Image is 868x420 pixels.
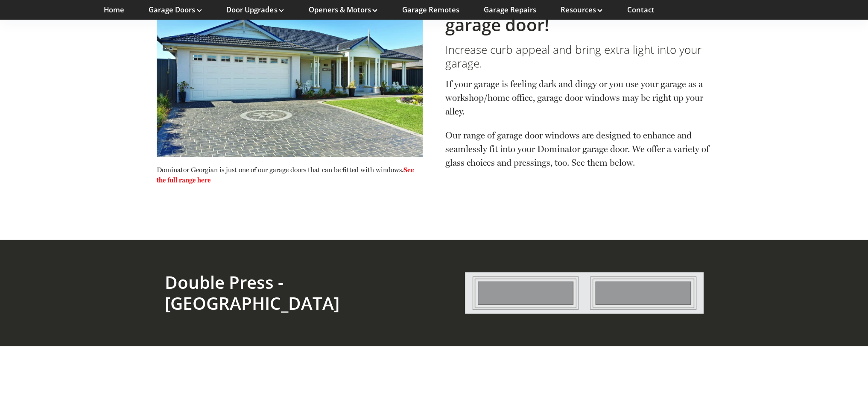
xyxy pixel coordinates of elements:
[104,5,124,15] a: Home
[157,165,423,196] p: Dominator Georgian is just one of our garage doors that can be fitted with windows.
[149,5,202,15] a: Garage Doors
[165,272,403,314] h2: Double Press - [GEOGRAPHIC_DATA]
[402,5,459,15] a: Garage Remotes
[560,5,602,15] a: Resources
[445,43,711,70] h3: Increase curb appeal and bring extra light into your garage.
[445,129,711,170] p: Our range of garage door windows are designed to enhance and seamlessly fit into your Dominator g...
[465,270,704,316] img: An illustration of the double press - Somerset garage window style. Garage window is rectangular,...
[226,5,284,15] a: Door Upgrades
[445,77,711,129] p: If your garage is feeling dark and dingy or you use your garage as a workshop/home office, garage...
[483,5,536,15] a: Garage Repairs
[308,5,377,15] a: Openers & Motors
[627,5,654,15] a: Contact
